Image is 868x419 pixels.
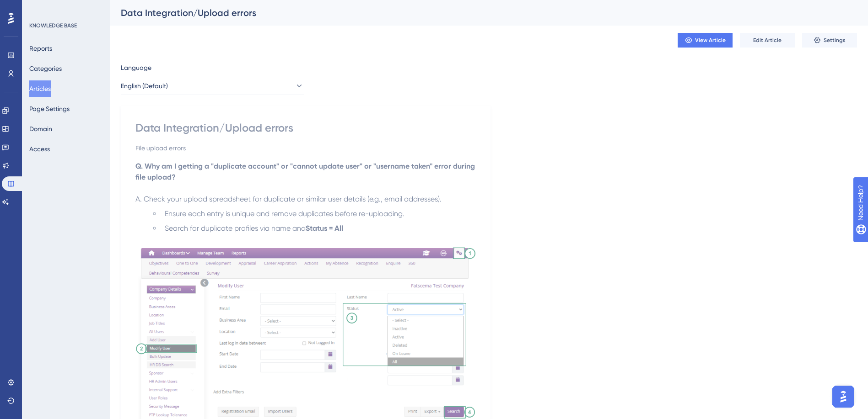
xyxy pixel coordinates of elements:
span: Search for duplicate profiles via name and [165,224,306,233]
div: Data Integration/Upload errors [121,6,834,19]
button: Access [29,141,50,157]
button: Reports [29,40,52,57]
span: Ensure each entry is unique and remove duplicates before re-uploading. [165,209,404,218]
span: A. Check your upload spreadsheet for duplicate or similar user details (e.g., email addresses). [135,195,442,203]
div: Data Integration/Upload errors [135,121,476,135]
span: View Article [695,37,726,44]
strong: Status = All [306,224,343,233]
span: Need Help? [22,2,57,13]
button: Page Settings [29,101,70,117]
span: Settings [824,37,846,44]
span: English (Default) [121,80,168,91]
button: View Article [678,33,733,48]
button: Domain [29,121,52,137]
button: Articles [29,80,51,97]
button: Edit Article [740,33,795,48]
button: Categories [29,60,62,77]
strong: Q. Why am I getting a "duplicate account" or "cannot update user" or ''username taken'' error dur... [135,162,477,181]
span: Language [121,62,151,73]
button: Settings [802,33,857,48]
span: Edit Article [753,37,782,44]
div: File upload errors [135,143,476,154]
button: English (Default) [121,77,304,95]
iframe: UserGuiding AI Assistant Launcher [830,383,857,410]
div: KNOWLEDGE BASE [29,22,77,29]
